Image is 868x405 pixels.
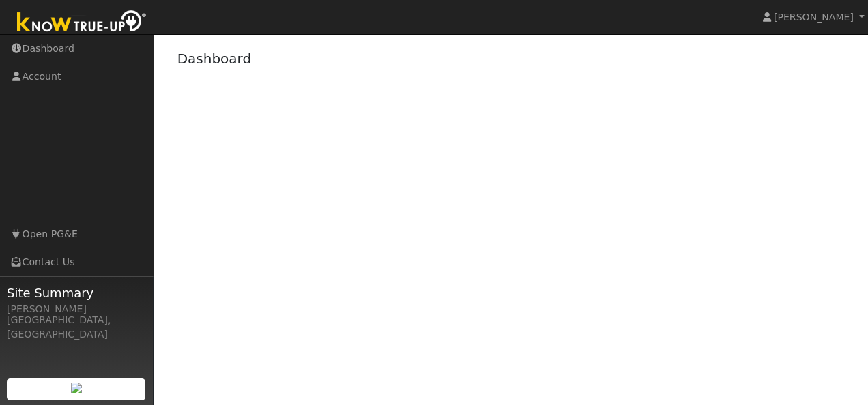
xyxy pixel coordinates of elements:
div: [GEOGRAPHIC_DATA], [GEOGRAPHIC_DATA] [7,313,146,342]
img: retrieve [71,382,82,393]
span: [PERSON_NAME] [774,12,854,22]
a: Dashboard [177,50,252,67]
span: Site Summary [7,284,146,302]
div: [PERSON_NAME] [7,302,146,316]
img: Know True-Up [10,7,154,38]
